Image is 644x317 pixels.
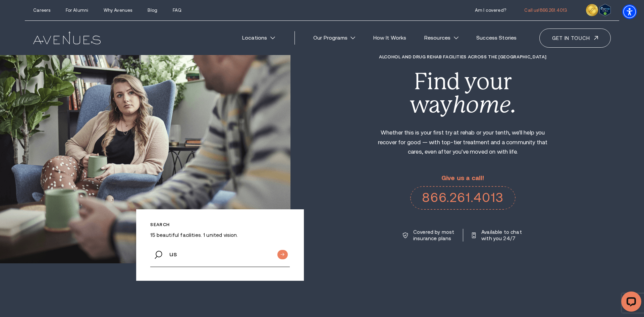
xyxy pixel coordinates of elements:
iframe: LiveChat chat widget [616,289,644,317]
p: Whether this is your first try at rehab or your tenth, we'll help you recover for good — with top... [371,128,554,157]
img: clock [586,4,598,16]
p: 15 beautiful facilities. 1 united vision. [150,232,289,238]
img: Verify Approval for www.avenuesrecovery.com [599,4,610,16]
div: Find your way [371,70,554,116]
p: Available to chat with you 24/7 [481,229,523,242]
a: For Alumni [66,8,88,13]
a: Get in touch [539,29,610,48]
input: Submit button [277,250,288,260]
a: call 866.261.4013 [410,186,516,210]
a: Available to chat with you 24/7 [472,229,523,242]
div: Accessibility Menu [622,4,637,19]
p: Covered by most insurance plans [413,229,455,242]
p: Search [150,222,289,227]
a: How It Works [366,31,413,45]
a: Blog [148,8,158,13]
a: Success Stories [470,31,524,45]
a: Locations [235,31,282,45]
p: Give us a call! [410,175,516,182]
a: Careers [33,8,50,13]
h1: Alcohol and Drug Rehab Facilities across the [GEOGRAPHIC_DATA] [371,54,554,59]
i: home. [452,91,516,118]
a: Covered by most insurance plans [403,229,455,242]
a: Our Programs [307,31,362,45]
a: call 866.261.4013 [524,8,567,13]
a: Verify Approval for www.avenuesrecovery.com - open in a new tab [599,6,610,12]
a: Am I covered? [475,8,506,13]
a: Resources [417,31,465,45]
a: Why Avenues [104,8,132,13]
a: FAQ [173,8,181,13]
span: 866.261.4013 [540,8,567,13]
input: Search by city, state, or zip code [150,242,289,267]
